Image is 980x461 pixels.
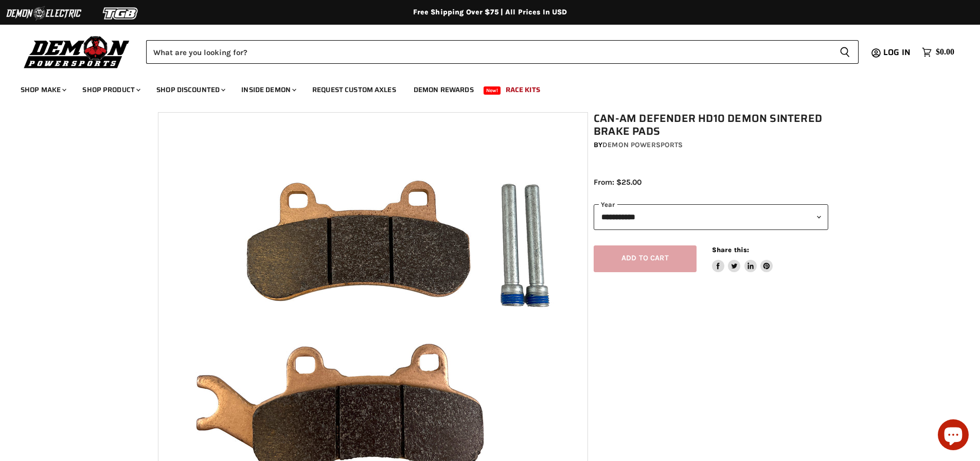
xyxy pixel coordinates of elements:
[82,4,159,23] img: TGB Logo 2
[917,45,959,60] a: $0.00
[75,79,147,100] a: Shop Product
[484,86,501,95] span: New!
[234,79,302,100] a: Inside Demon
[146,40,859,64] form: Product
[79,8,902,17] div: Free Shipping Over $75 | All Prices In USD
[21,33,133,70] img: Demon Powersports
[712,245,773,273] aside: Share this:
[406,79,482,100] a: Demon Rewards
[13,79,73,100] a: Shop Make
[936,47,954,57] span: $0.00
[13,75,952,100] ul: Main menu
[498,79,548,100] a: Race Kits
[594,139,828,151] div: by
[305,79,404,100] a: Request Custom Axles
[594,112,828,138] h1: Can-Am Defender HD10 Demon Sintered Brake Pads
[594,204,828,229] select: year
[831,40,859,64] button: Search
[602,140,683,149] a: Demon Powersports
[935,419,972,453] inbox-online-store-chat: Shopify online store chat
[883,46,911,59] span: Log in
[146,40,831,64] input: Search
[879,48,917,57] a: Log in
[5,4,82,23] img: Demon Electric Logo 2
[594,178,642,187] span: From: $25.00
[712,246,749,254] span: Share this:
[149,79,231,100] a: Shop Discounted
